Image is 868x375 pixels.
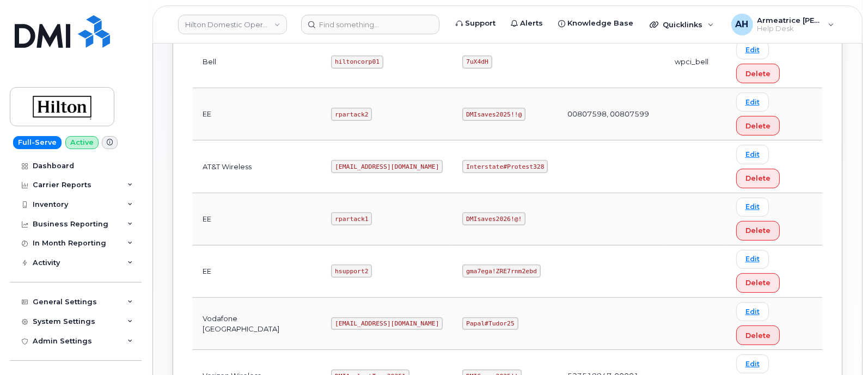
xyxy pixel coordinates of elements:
[448,13,503,34] a: Support
[821,328,860,367] iframe: Messenger Launcher
[462,265,540,278] code: gma7ega!ZRE7rnm2ebd
[465,18,496,29] span: Support
[736,198,769,217] a: Edit
[724,14,842,35] div: Armeatrice Hargro
[745,69,771,79] span: Delete
[736,116,780,136] button: Delete
[736,64,780,83] button: Delete
[193,298,321,350] td: Vodafone [GEOGRAPHIC_DATA]
[642,14,722,35] div: Quicklinks
[331,56,383,69] code: hiltoncorp01
[462,212,525,225] code: DMIsaves2026!@!
[520,18,543,29] span: Alerts
[558,88,665,140] td: 00807598, 00807599
[736,93,769,112] a: Edit
[551,13,641,34] a: Knowledge Base
[665,36,726,88] td: wpci_bell
[745,330,771,341] span: Delete
[736,18,749,31] span: AH
[736,145,769,164] a: Edit
[503,13,551,34] a: Alerts
[193,88,321,140] td: EE
[757,24,823,33] span: Help Desk
[745,173,771,183] span: Delete
[331,108,372,121] code: rpartack2
[462,108,525,121] code: DMIsaves2025!!@
[757,16,823,24] span: Armeatrice [PERSON_NAME]
[663,20,702,29] span: Quicklinks
[193,36,321,88] td: Bell
[736,169,780,188] button: Delete
[745,121,771,131] span: Delete
[178,15,287,34] a: Hilton Domestic Operating Company Inc
[736,40,769,59] a: Edit
[193,140,321,193] td: AT&T Wireless
[462,56,492,69] code: 7uX4dH
[331,212,372,225] code: rpartack1
[331,160,443,173] code: [EMAIL_ADDRESS][DOMAIN_NAME]
[193,245,321,298] td: EE
[193,193,321,245] td: EE
[736,354,769,373] a: Edit
[462,160,548,173] code: Interstate#Protest328
[745,278,771,288] span: Delete
[736,250,769,269] a: Edit
[301,15,439,34] input: Find something...
[736,221,780,241] button: Delete
[331,265,372,278] code: hsupport2
[331,317,443,330] code: [EMAIL_ADDRESS][DOMAIN_NAME]
[736,273,780,293] button: Delete
[462,317,518,330] code: Papal#Tudor25
[745,225,771,236] span: Delete
[736,325,780,345] button: Delete
[567,18,633,29] span: Knowledge Base
[736,302,769,321] a: Edit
